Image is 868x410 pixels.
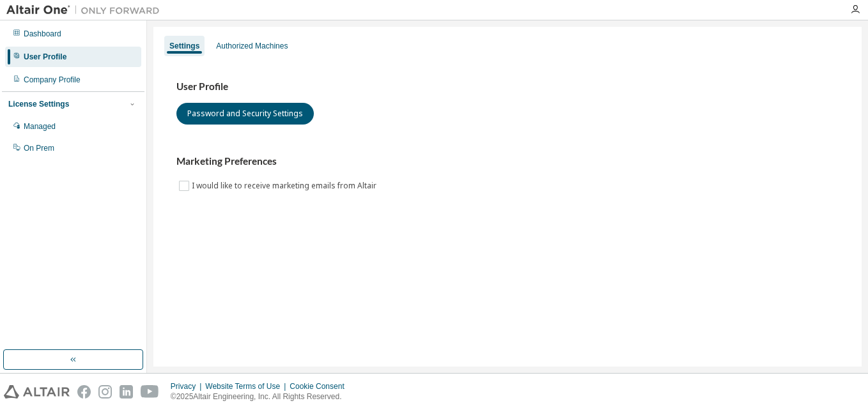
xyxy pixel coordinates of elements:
img: linkedin.svg [120,385,133,399]
label: I would like to receive marketing emails from Altair [192,178,379,194]
div: Settings [169,41,199,51]
img: altair_logo.svg [4,385,70,399]
div: Privacy [171,381,205,391]
h3: User Profile [176,80,839,93]
div: License Settings [8,99,69,109]
div: Authorized Machines [216,41,288,51]
h3: Marketing Preferences [176,155,839,168]
div: On Prem [24,143,54,153]
div: Cookie Consent [290,381,352,391]
div: Managed [24,121,56,132]
div: User Profile [24,52,66,62]
div: Website Terms of Use [205,381,290,391]
img: facebook.svg [77,385,91,399]
div: Dashboard [24,29,61,39]
img: youtube.svg [141,385,159,399]
img: instagram.svg [98,385,112,399]
p: © 2025 Altair Engineering, Inc. All Rights Reserved. [171,391,352,402]
div: Company Profile [24,75,81,85]
img: Altair One [6,4,166,17]
button: Password and Security Settings [176,103,314,125]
